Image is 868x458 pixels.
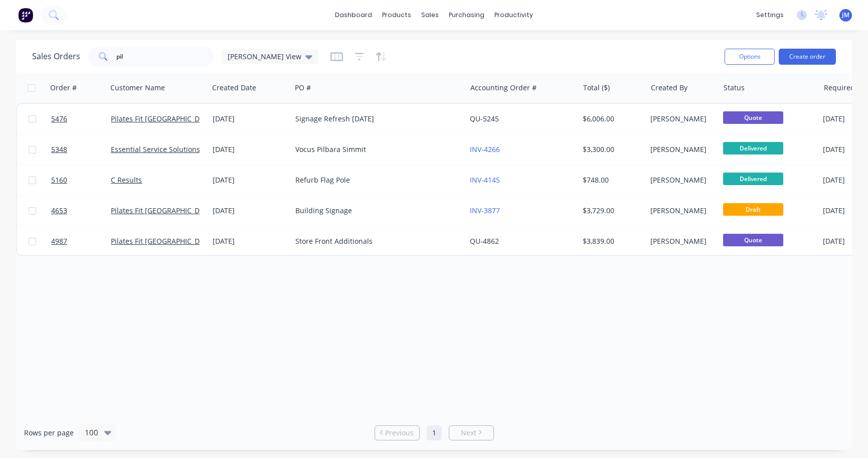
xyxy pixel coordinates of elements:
[723,142,783,155] span: Delivered
[779,49,836,65] button: Create order
[228,51,301,62] span: [PERSON_NAME] View
[723,173,783,185] span: Delivered
[111,114,214,123] a: Pilates Fit [GEOGRAPHIC_DATA]
[51,104,111,134] a: 5476
[213,114,287,124] div: [DATE]
[51,134,111,165] a: 5348
[212,83,256,93] div: Created Date
[724,83,745,93] div: Status
[385,428,414,438] span: Previous
[583,206,639,216] div: $3,729.00
[24,428,74,438] span: Rows per page
[470,144,500,154] a: INV-4266
[111,236,214,246] a: Pilates Fit [GEOGRAPHIC_DATA]
[751,8,789,23] div: settings
[111,206,214,215] a: Pilates Fit [GEOGRAPHIC_DATA]
[583,175,639,185] div: $748.00
[470,83,537,93] div: Accounting Order #
[295,206,454,216] div: Building Signage
[51,226,111,256] a: 4987
[449,428,493,438] a: Next page
[51,206,67,216] span: 4653
[377,8,416,23] div: products
[213,144,287,155] div: [DATE]
[583,83,610,93] div: Total ($)
[18,8,33,23] img: Factory
[842,11,849,20] span: JM
[51,175,67,185] span: 5160
[295,144,454,155] div: Vocus Pilbara Simmit
[111,144,229,154] a: Essential Service Solutions PTY LTD
[723,203,783,216] span: Draft
[583,114,639,124] div: $6,006.00
[213,175,287,185] div: [DATE]
[650,144,712,155] div: [PERSON_NAME]
[723,111,783,124] span: Quote
[51,196,111,226] a: 4653
[51,165,111,195] a: 5160
[110,83,165,93] div: Customer Name
[213,236,287,246] div: [DATE]
[651,83,687,93] div: Created By
[470,236,499,246] a: QU-4862
[50,83,77,93] div: Order #
[32,52,80,61] h1: Sales Orders
[461,428,476,438] span: Next
[51,114,67,124] span: 5476
[650,206,712,216] div: [PERSON_NAME]
[725,49,775,65] button: Options
[375,428,419,438] a: Previous page
[470,114,499,123] a: QU-5245
[295,83,311,93] div: PO #
[295,114,454,124] div: Signage Refresh [DATE]
[295,236,454,246] div: Store Front Additionals
[51,144,67,155] span: 5348
[444,8,489,23] div: purchasing
[295,175,454,185] div: Refurb Flag Pole
[470,175,500,185] a: INV-4145
[116,47,214,67] input: Search...
[650,114,712,124] div: [PERSON_NAME]
[470,206,500,215] a: INV-3877
[111,175,142,185] a: C Results
[583,236,639,246] div: $3,839.00
[650,236,712,246] div: [PERSON_NAME]
[51,236,67,246] span: 4987
[583,144,639,155] div: $3,300.00
[213,206,287,216] div: [DATE]
[489,8,538,23] div: productivity
[416,8,444,23] div: sales
[723,234,783,246] span: Quote
[650,175,712,185] div: [PERSON_NAME]
[330,8,377,23] a: dashboard
[427,425,442,440] a: Page 1 is your current page
[371,425,498,440] ul: Pagination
